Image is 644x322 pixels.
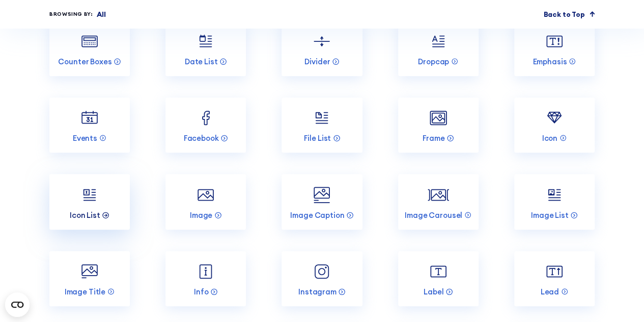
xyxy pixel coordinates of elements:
[79,261,100,282] img: Image Title
[290,210,344,220] p: Image Caption
[49,10,93,18] div: Browsing by:
[311,184,332,206] img: Image Caption
[195,261,216,282] img: Info
[311,261,332,282] img: Instagram
[543,9,595,20] a: Back to Top
[195,107,216,129] img: Facebook
[543,9,584,20] p: Back to Top
[424,287,443,296] p: Label
[194,287,208,296] p: Info
[533,57,567,66] p: Emphasis
[544,184,565,206] img: Image List
[49,20,130,76] a: Counter Boxes
[58,57,111,66] p: Counter Boxes
[195,184,216,206] img: Image
[79,31,100,52] img: Counter Boxes
[311,31,332,52] img: Divider
[282,251,362,307] a: Instagram
[405,210,462,220] p: Image Carousel
[70,210,100,220] p: Icon List
[542,133,557,143] p: Icon
[544,107,565,129] img: Icon
[282,174,362,230] a: Image Caption
[49,174,130,230] a: Icon List
[398,20,479,76] a: Dropcap
[165,174,246,230] a: Image
[514,97,595,153] a: Icon
[165,20,246,76] a: Date List
[73,133,97,143] p: Events
[79,184,100,206] img: Icon List
[544,31,565,52] img: Emphasis
[49,97,130,153] a: Events
[398,174,479,230] a: Image Carousel
[5,292,30,317] button: Open CMP widget
[514,20,595,76] a: Emphasis
[165,251,246,307] a: Info
[282,97,362,153] a: File List
[97,9,106,20] p: All
[428,31,449,52] img: Dropcap
[298,287,337,296] p: Instagram
[282,20,362,76] a: Divider
[49,251,130,307] a: Image Title
[195,31,216,52] img: Date List
[461,204,644,322] iframe: Chat Widget
[428,184,449,206] img: Image Carousel
[184,133,219,143] p: Facebook
[398,97,479,153] a: Frame
[79,107,100,129] img: Events
[514,174,595,230] a: Image List
[423,133,444,143] p: Frame
[304,57,330,66] p: Divider
[418,57,449,66] p: Dropcap
[428,261,449,282] img: Label
[311,107,332,129] img: File List
[190,210,212,220] p: Image
[165,97,246,153] a: Facebook
[303,133,331,143] p: File List
[398,251,479,307] a: Label
[428,107,449,129] img: Frame
[65,287,105,296] p: Image Title
[185,57,218,66] p: Date List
